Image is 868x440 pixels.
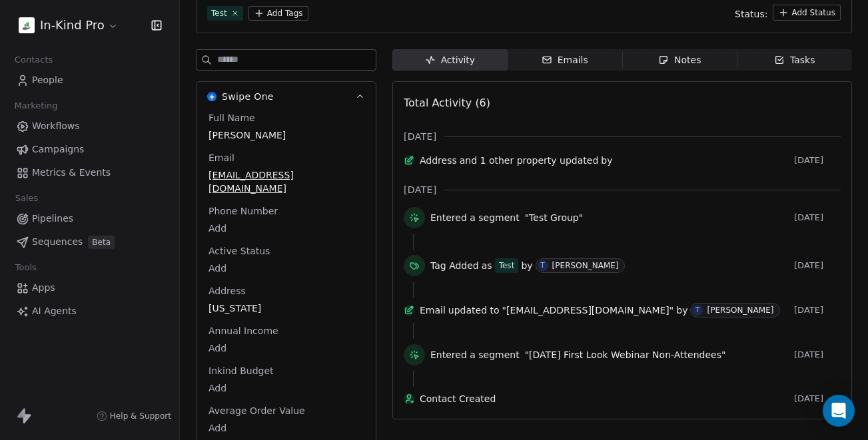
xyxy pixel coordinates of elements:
span: Tools [9,258,42,278]
span: Beta [88,236,115,249]
span: by [601,154,612,167]
span: Add [209,262,364,275]
span: [DATE] [794,349,841,360]
span: Pipelines [32,212,73,226]
a: Metrics & Events [11,162,169,184]
div: Test [499,260,515,272]
span: "[EMAIL_ADDRESS][DOMAIN_NAME]" [502,304,674,317]
span: Swipe One [222,90,274,103]
span: People [32,73,63,87]
span: as [482,259,492,272]
img: IKP200x200.png [19,17,35,33]
span: Entered a segment [430,211,520,224]
a: Apps [11,277,169,299]
span: by [521,259,532,272]
div: [PERSON_NAME] [552,261,619,270]
span: Status: [735,7,767,21]
span: [PERSON_NAME] [209,128,364,142]
span: [US_STATE] [209,302,364,315]
span: Campaigns [32,142,84,156]
span: Annual Income [206,324,281,337]
span: Add [209,222,364,235]
div: Emails [542,53,588,67]
span: Email [206,151,237,164]
span: Contacts [9,50,59,70]
div: Test [211,7,227,19]
span: [DATE] [404,130,436,143]
span: Entered a segment [430,348,520,361]
span: Average Order Value [206,404,308,417]
div: Open Intercom Messenger [823,395,855,427]
button: Add Tags [248,6,308,21]
div: Notes [658,53,701,67]
span: Total Activity (6) [404,97,490,109]
span: updated to [448,304,500,317]
span: Add [209,381,364,395]
span: Address [420,154,457,167]
span: "[DATE] First Look Webinar Non-Attendees" [525,348,726,361]
a: Help & Support [97,411,171,421]
span: AI Agents [32,304,77,318]
a: AI Agents [11,300,169,322]
a: SequencesBeta [11,231,169,253]
span: Address [206,284,248,298]
span: Sequences [32,235,83,249]
span: Metrics & Events [32,166,111,180]
span: [DATE] [794,212,841,223]
span: [DATE] [404,183,436,196]
a: Campaigns [11,138,169,160]
span: Full Name [206,111,258,124]
div: T [695,305,699,316]
span: by [676,304,687,317]
img: Swipe One [207,92,217,101]
span: [DATE] [794,260,841,271]
span: Add [209,421,364,435]
span: Help & Support [110,411,171,421]
span: Sales [9,188,44,208]
span: Email [420,304,446,317]
span: Apps [32,281,55,295]
a: Pipelines [11,208,169,230]
span: [DATE] [794,155,841,166]
span: and 1 other property updated [460,154,599,167]
a: People [11,69,169,91]
button: In-Kind Pro [16,14,121,37]
span: Add [209,341,364,355]
span: [EMAIL_ADDRESS][DOMAIN_NAME] [209,168,364,195]
div: T [541,260,545,271]
span: Tag Added [430,259,479,272]
span: Inkind Budget [206,364,276,377]
span: Contact Created [420,392,789,405]
span: [DATE] [794,393,841,404]
div: Tasks [774,53,815,67]
span: "Test Group" [525,211,584,224]
span: Active Status [206,244,272,258]
span: Marketing [9,96,63,116]
div: [PERSON_NAME] [707,306,773,315]
button: Swipe OneSwipe One [197,82,376,111]
button: Add Status [773,5,841,21]
span: Workflows [32,119,80,133]
a: Workflows [11,115,169,137]
span: In-Kind Pro [40,17,105,34]
span: [DATE] [794,305,841,316]
span: Phone Number [206,204,280,218]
